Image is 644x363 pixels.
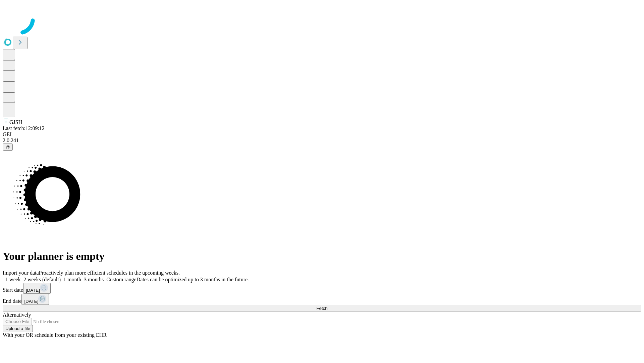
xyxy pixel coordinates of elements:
[137,277,249,282] span: Dates can be optimized up to 3 months in the future.
[3,332,107,338] span: With your OR schedule from your existing EHR
[3,137,641,144] div: 2.0.241
[23,283,51,294] button: [DATE]
[3,294,641,305] div: End date
[21,294,49,305] button: [DATE]
[5,277,21,282] span: 1 week
[3,305,641,312] button: Fetch
[84,277,104,282] span: 3 months
[3,250,641,263] h1: Your planner is empty
[24,299,38,304] span: [DATE]
[23,277,61,282] span: 2 weeks (default)
[26,288,40,293] span: [DATE]
[5,145,10,150] span: @
[3,312,31,318] span: Alternatively
[3,131,641,137] div: GEI
[3,270,39,276] span: Import your data
[316,306,327,311] span: Fetch
[106,277,136,282] span: Custom range
[9,119,22,125] span: GJSH
[3,144,13,151] button: @
[3,325,33,332] button: Upload a file
[3,125,45,131] span: Last fetch: 12:09:12
[3,283,641,294] div: Start date
[63,277,81,282] span: 1 month
[39,270,180,276] span: Proactively plan more efficient schedules in the upcoming weeks.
